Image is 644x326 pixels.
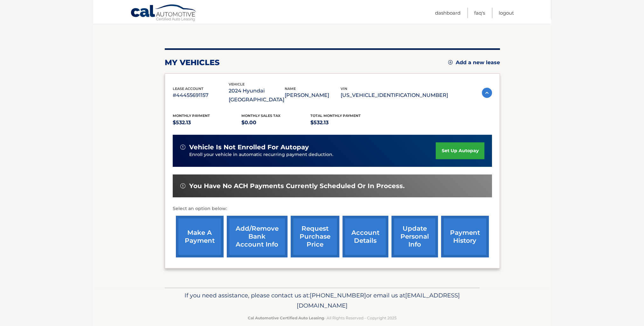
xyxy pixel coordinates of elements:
span: Monthly Payment [173,113,210,118]
a: Add/Remove bank account info [227,216,287,257]
p: $532.13 [173,118,242,127]
span: vehicle is not enrolled for autopay [189,143,309,151]
h2: my vehicles [165,58,220,67]
span: [EMAIL_ADDRESS][DOMAIN_NAME] [297,292,460,309]
a: Add a new lease [448,59,500,66]
img: alert-white.svg [180,183,185,188]
a: Cal Automotive [130,4,197,23]
span: lease account [173,86,204,91]
span: vin [341,86,347,91]
span: name [285,86,296,91]
p: $0.00 [241,118,310,127]
p: If you need assistance, please contact us at: or email us at [169,290,475,311]
p: $532.13 [310,118,379,127]
a: Logout [499,8,514,18]
p: [US_VEHICLE_IDENTIFICATION_NUMBER] [341,91,448,100]
a: update personal info [391,216,438,257]
p: [PERSON_NAME] [285,91,341,100]
p: - All Rights Reserved - Copyright 2025 [169,315,475,321]
a: account details [343,216,388,257]
p: Enroll your vehicle in automatic recurring payment deduction. [189,151,436,158]
a: request purchase price [291,216,339,257]
img: accordion-active.svg [482,88,492,98]
a: Dashboard [435,8,460,18]
span: Monthly sales Tax [241,113,280,118]
a: set up autopay [436,142,484,159]
a: payment history [441,216,489,257]
span: Total Monthly Payment [310,113,361,118]
span: vehicle [229,82,245,86]
a: make a payment [176,216,224,257]
span: You have no ACH payments currently scheduled or in process. [189,182,405,190]
p: #44455691157 [173,91,229,100]
p: Select an option below: [173,205,492,213]
span: [PHONE_NUMBER] [310,292,366,299]
a: FAQ's [474,8,485,18]
strong: Cal Automotive Certified Auto Leasing [248,316,324,320]
p: 2024 Hyundai [GEOGRAPHIC_DATA] [229,86,285,104]
img: alert-white.svg [180,145,185,150]
img: add.svg [448,60,453,65]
